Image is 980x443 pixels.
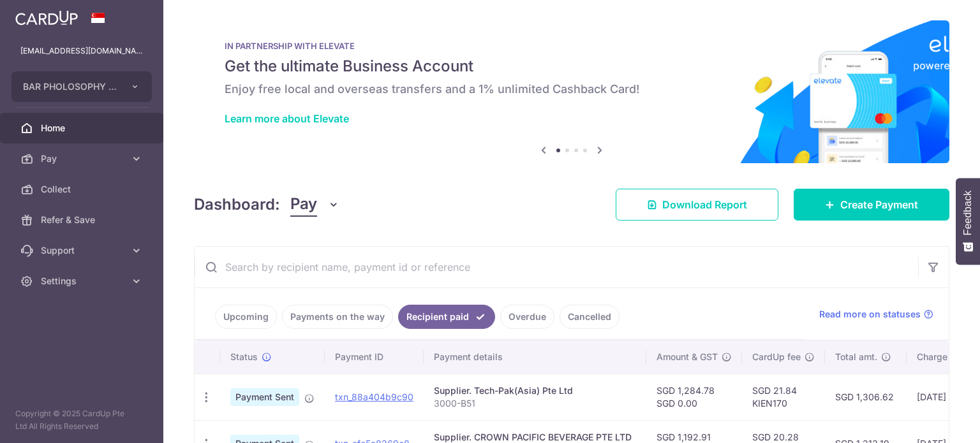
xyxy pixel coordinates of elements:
[41,183,125,196] span: Collect
[230,351,258,363] span: Status
[215,305,277,329] a: Upcoming
[41,275,125,287] span: Settings
[819,308,933,321] a: Read more on statuses
[41,122,125,134] span: Home
[434,384,636,397] div: Supplier. Tech-Pak(Asia) Pte Ltd
[41,214,125,226] span: Refer & Save
[225,82,919,97] h6: Enjoy free local and overseas transfers and a 1% unlimited Cashback Card!
[616,189,778,221] a: Download Report
[225,41,919,51] p: IN PARTNERSHIP WITH ELEVATE
[398,305,495,329] a: Recipient paid
[15,10,78,25] img: CardUp
[794,189,949,221] a: Create Payment
[11,71,152,102] button: BAR PHOLOSOPHY PTE. LTD.
[290,192,317,217] span: Pay
[819,308,921,321] span: Read more on statuses
[825,374,907,420] td: SGD 1,306.62
[20,45,143,57] p: [EMAIL_ADDRESS][DOMAIN_NAME]
[917,351,969,363] span: Charge date
[898,405,967,437] iframe: Opens a widget where you can find more information
[560,305,620,329] a: Cancelled
[225,56,919,76] h5: Get the ultimate Business Account
[194,193,280,216] h4: Dashboard:
[282,305,393,329] a: Payments on the way
[424,340,646,374] th: Payment details
[41,244,125,257] span: Support
[835,351,877,363] span: Total amt.
[840,197,918,212] span: Create Payment
[23,80,117,93] span: BAR PHOLOSOPHY PTE. LTD.
[500,305,554,329] a: Overdue
[194,20,949,163] img: Renovation banner
[657,351,718,363] span: Amount & GST
[41,152,125,165] span: Pay
[335,391,413,402] a: txn_88a404b9c90
[230,388,299,406] span: Payment Sent
[752,351,801,363] span: CardUp fee
[662,197,747,212] span: Download Report
[742,374,825,420] td: SGD 21.84 KIEN170
[962,191,974,235] span: Feedback
[646,374,742,420] td: SGD 1,284.78 SGD 0.00
[434,397,636,410] p: 3000-B51
[956,178,980,265] button: Feedback - Show survey
[325,340,424,374] th: Payment ID
[290,192,339,217] button: Pay
[225,112,349,125] a: Learn more about Elevate
[195,247,918,287] input: Search by recipient name, payment id or reference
